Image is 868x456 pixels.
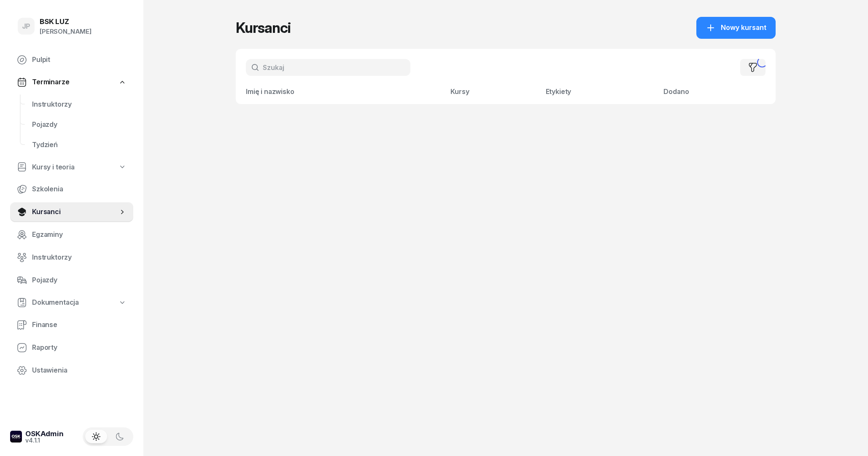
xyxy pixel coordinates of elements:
[32,162,75,173] span: Kursy i teoria
[40,26,92,37] div: [PERSON_NAME]
[10,179,133,199] a: Szkolenia
[25,430,64,437] div: OSKAdmin
[10,431,22,443] img: logo-xs-dark@2x.png
[32,77,69,88] span: Terminarze
[10,202,133,222] a: Kursanci
[32,99,127,110] span: Instruktorzy
[10,315,133,335] a: Finanse
[32,119,127,130] span: Pojazdy
[32,139,127,150] span: Tydzień
[25,94,133,115] a: Instruktorzy
[696,17,776,39] button: Nowy kursant
[658,86,776,104] th: Dodano
[25,115,133,135] a: Pojazdy
[236,20,291,35] h1: Kursanci
[10,158,133,177] a: Kursy i teoria
[541,86,659,104] th: Etykiety
[22,23,31,30] span: JP
[445,86,540,104] th: Kursy
[32,229,127,240] span: Egzaminy
[32,342,127,353] span: Raporty
[32,365,127,376] span: Ustawienia
[32,275,127,286] span: Pojazdy
[10,270,133,290] a: Pojazdy
[32,252,127,263] span: Instruktorzy
[32,184,127,195] span: Szkolenia
[10,360,133,381] a: Ustawienia
[10,50,133,70] a: Pulpit
[10,338,133,358] a: Raporty
[10,293,133,312] a: Dokumentacja
[32,207,118,217] span: Kursanci
[32,297,79,308] span: Dokumentacja
[40,18,92,25] div: BSK LUZ
[25,135,133,155] a: Tydzień
[32,319,127,330] span: Finanse
[246,59,410,76] input: Szukaj
[10,72,133,92] a: Terminarze
[10,247,133,268] a: Instruktorzy
[721,22,766,33] span: Nowy kursant
[32,54,127,65] span: Pulpit
[236,86,445,104] th: Imię i nazwisko
[25,437,64,443] div: v4.1.1
[10,225,133,245] a: Egzaminy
